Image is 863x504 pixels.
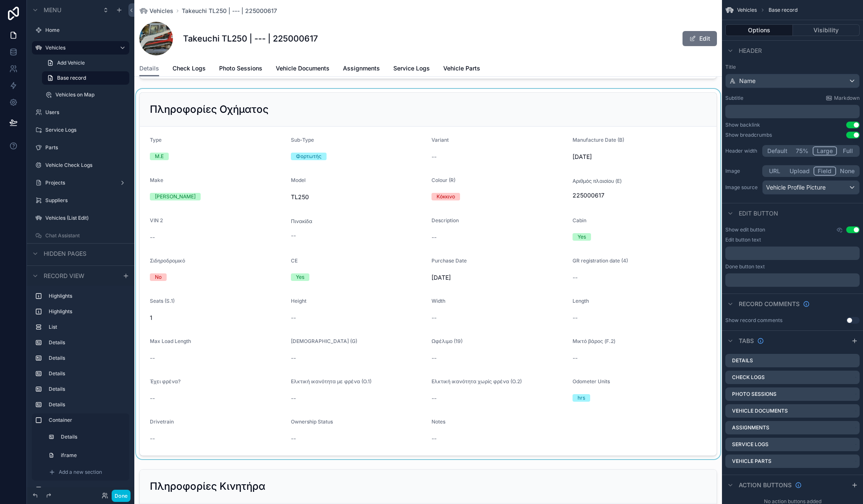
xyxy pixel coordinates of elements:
[732,408,788,414] label: Vehicle Documents
[49,417,123,423] label: Container
[725,132,772,138] div: Show breadcrumbs
[49,324,123,330] label: List
[45,215,124,221] label: Vehicles (List Edit)
[139,64,159,73] span: Details
[219,61,262,78] a: Photo Sessions
[183,33,318,44] h1: Takeuchi TL250 | --- | 225000617
[725,168,759,174] label: Image
[725,95,743,101] label: Subtitle
[45,197,124,204] label: Suppliers
[49,370,123,377] label: Details
[49,486,123,493] label: List
[725,105,860,118] div: scrollable content
[343,64,380,73] span: Assignments
[173,61,206,78] a: Check Logs
[737,7,757,13] span: Vehicles
[45,162,124,169] label: Vehicle Check Logs
[393,64,430,73] span: Service Logs
[45,127,124,133] label: Service Logs
[45,44,112,51] label: Vehicles
[732,391,777,397] label: Photo Sessions
[764,166,786,176] button: URL
[732,458,771,465] label: Vehicle Parts
[739,481,792,489] span: Action buttons
[44,272,84,280] span: Record view
[813,166,837,176] button: Field
[837,146,858,156] button: Full
[813,146,837,156] button: Large
[834,95,860,101] span: Markdown
[739,337,754,345] span: Tabs
[343,61,380,78] a: Assignments
[732,357,753,364] label: Details
[683,31,717,46] button: Edit
[45,232,124,239] label: Chat Assistant
[42,71,129,85] a: Base record
[61,452,121,459] label: iframe
[739,300,800,308] span: Record comments
[57,60,85,66] span: Add Vehicle
[725,273,860,287] div: scrollable content
[112,490,131,502] button: Done
[766,183,826,192] span: Vehicle Profile Picture
[732,424,769,431] label: Assignments
[764,146,791,156] button: Default
[49,386,123,392] label: Details
[44,6,61,14] span: Menu
[45,179,112,186] label: Projects
[443,61,480,78] a: Vehicle Parts
[149,7,173,15] span: Vehicles
[443,64,480,73] span: Vehicle Parts
[45,109,124,116] label: Users
[61,434,121,440] label: Details
[791,146,813,156] button: 75%
[49,339,123,346] label: Details
[762,180,860,195] button: Vehicle Profile Picture
[769,7,798,13] span: Base record
[725,236,761,243] label: Edit button text
[739,77,756,85] span: Name
[786,166,813,176] button: Upload
[739,47,762,55] span: Header
[42,56,129,70] a: Add Vehicle
[59,469,102,475] span: Add a new section
[44,249,86,258] span: Hidden pages
[725,64,860,70] label: Title
[219,64,262,73] span: Photo Sessions
[139,7,173,15] a: Vehicles
[45,27,124,34] label: Home
[725,317,782,324] div: Show record comments
[49,308,123,315] label: Highlights
[182,7,277,15] a: Takeuchi TL250 | --- | 225000617
[49,401,123,408] label: Details
[732,441,769,448] label: Service Logs
[27,286,134,487] div: scrollable content
[725,148,759,154] label: Header width
[725,122,760,128] div: Show backlink
[739,209,778,218] span: Edit button
[49,293,123,299] label: Highlights
[725,74,860,88] button: Name
[732,374,765,381] label: Check Logs
[139,61,159,77] a: Details
[725,226,765,233] label: Show edit button
[725,184,759,191] label: Image source
[55,91,124,98] label: Vehicles on Map
[173,64,206,73] span: Check Logs
[57,75,86,81] span: Base record
[45,144,124,151] label: Parts
[836,166,858,176] button: None
[49,355,123,361] label: Details
[276,64,330,73] span: Vehicle Documents
[826,95,860,101] a: Markdown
